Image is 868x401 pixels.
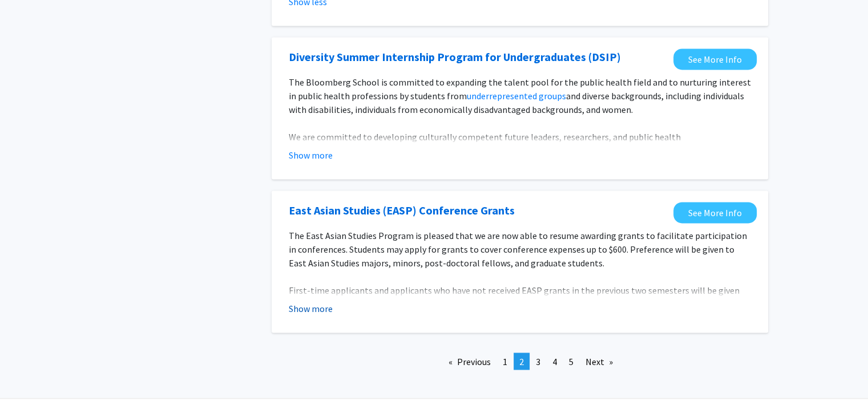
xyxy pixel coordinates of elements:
[536,355,540,367] span: 3
[289,302,333,315] button: Show more
[289,148,333,162] button: Show more
[289,283,751,338] p: First-time applicants and applicants who have not received EASP grants in the previous two semest...
[289,229,751,270] p: The East Asian Studies Program is pleased that we are now able to resume awarding grants to facil...
[443,353,496,370] a: Previous page
[552,355,557,367] span: 4
[673,48,757,70] a: Opens in a new tab
[519,355,524,367] span: 2
[289,48,621,66] a: Opens in a new tab
[289,75,751,116] p: The Bloomberg School is committed to expanding the talent pool for the public health field and to...
[9,350,49,392] iframe: Chat
[503,355,507,367] span: 1
[289,202,515,219] a: Opens in a new tab
[272,353,768,370] ul: Pagination
[289,130,751,199] p: We are committed to developing culturally competent future leaders, researchers, and public healt...
[580,353,619,370] a: Next page
[673,202,757,223] a: Opens in a new tab
[569,355,574,367] span: 5
[467,90,566,102] a: underrepresented groups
